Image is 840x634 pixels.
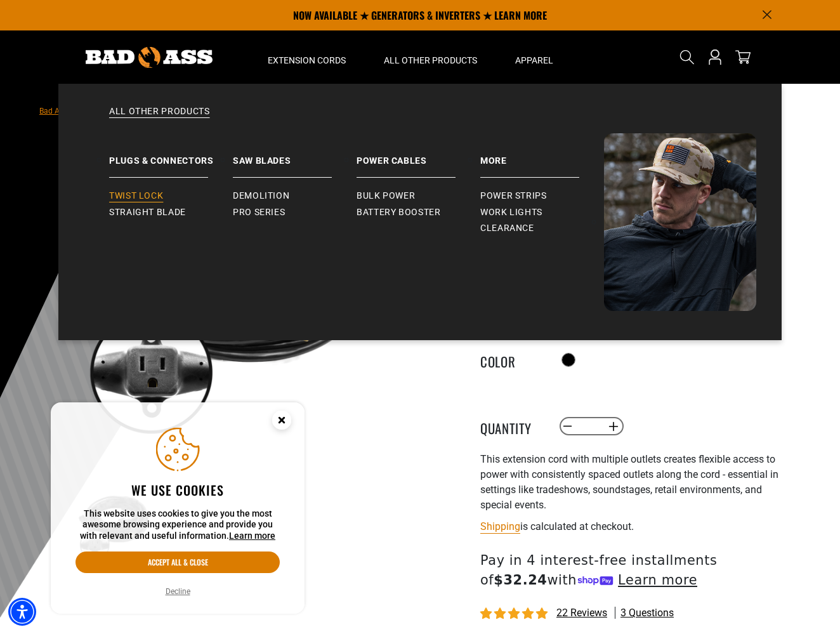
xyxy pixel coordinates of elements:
span: Power Strips [480,190,547,202]
span: Extension Cords [268,55,346,66]
span: Demolition [233,190,289,202]
label: Quantity [480,418,544,435]
span: Work Lights [480,207,542,218]
a: Plugs & Connectors [109,133,233,178]
a: Straight Blade [109,204,233,221]
span: Clearance [480,223,534,234]
a: Clearance [480,220,604,237]
span: Apparel [515,55,553,66]
a: Saw Blades [233,133,357,178]
span: Straight Blade [109,207,186,218]
p: This website uses cookies to give you the most awesome browsing experience and provide you with r... [75,508,280,542]
button: Decline [162,585,194,598]
a: Power Cables [357,133,480,178]
span: 3 questions [620,606,674,620]
a: Bulk Power [357,188,480,204]
span: Battery Booster [357,207,441,218]
span: Twist Lock [109,190,163,202]
a: Bad Ass Extension Cords [39,107,125,116]
span: This extension cord with multiple outlets creates flexible access to power with consistently spac... [480,453,778,511]
a: Demolition [233,188,357,204]
span: Bulk Power [357,190,415,202]
button: Accept all & close [75,551,280,573]
a: Power Strips [480,188,604,204]
button: Close this option [259,402,305,442]
a: This website uses cookies to give you the most awesome browsing experience and provide you with r... [229,531,275,541]
legend: Color [480,352,544,368]
a: Pro Series [233,204,357,221]
nav: breadcrumbs [39,103,340,118]
span: Pro Series [233,207,285,218]
summary: Apparel [496,30,572,84]
span: 4.95 stars [480,608,550,620]
summary: All Other Products [365,30,496,84]
span: All Other Products [384,55,477,66]
summary: Search [677,47,697,67]
a: Battery Booster More Power Strips [480,133,604,178]
a: Work Lights [480,204,604,221]
a: All Other Products [84,105,756,133]
aside: Cookie Consent [51,402,305,614]
div: Accessibility Menu [8,598,36,626]
a: Open this option [705,30,725,84]
div: is calculated at checkout. [480,518,791,535]
h2: We use cookies [75,482,280,498]
img: Bad Ass Extension Cords [86,47,213,68]
span: 22 reviews [556,607,607,619]
a: Battery Booster [357,204,480,221]
summary: Extension Cords [249,30,365,84]
a: Twist Lock [109,188,233,204]
a: Shipping [480,520,520,532]
img: Bad Ass Extension Cords [604,133,756,311]
a: cart [733,50,753,65]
